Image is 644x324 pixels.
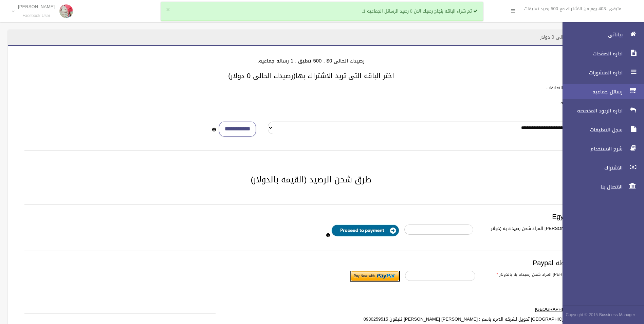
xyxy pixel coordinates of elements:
[16,58,606,64] h4: رصيدك الحالى 0$ , 500 تعليق , 1 رساله جماعيه.
[547,84,600,92] label: باقات الرد الالى على التعليقات
[566,311,598,319] span: Copyright © 2015
[557,164,625,171] span: الاشتراك
[599,311,635,319] strong: Bussiness Manager
[18,13,55,18] small: Facebook User
[166,6,170,13] button: ×
[557,122,644,137] a: سجل التعليقات
[557,88,625,95] span: رسائل جماعيه
[350,271,400,282] input: Submit
[557,31,625,38] span: بياناتى
[478,224,597,241] label: ادخل [PERSON_NAME] المراد شحن رصيدك به (دولار = 35 جنيه )
[24,213,598,220] h3: Egypt payment
[557,65,644,80] a: اداره المنشورات
[345,305,593,313] label: من [GEOGRAPHIC_DATA]
[16,72,606,79] h3: اختر الباقه التى تريد الاشتراك بها(رصيدك الحالى 0 دولار)
[557,141,644,156] a: شرح الاستخدام
[161,2,483,21] div: تم شراء الباقه بنجاح رصيك الان 0 رصيد الرسائل الجماعيه 1.
[18,4,55,9] p: [PERSON_NAME]
[557,27,644,42] a: بياناتى
[560,99,600,107] label: باقات الرسائل الجماعيه
[557,126,625,133] span: سجل التعليقات
[557,183,625,190] span: الاتصال بنا
[557,145,625,152] span: شرح الاستخدام
[557,50,625,57] span: اداره الصفحات
[557,84,644,99] a: رسائل جماعيه
[557,179,644,194] a: الاتصال بنا
[557,107,625,114] span: اداره الردود المخصصه
[532,31,614,44] header: الاشتراك - رصيدك الحالى 0 دولار
[557,46,644,61] a: اداره الصفحات
[557,103,644,118] a: اداره الردود المخصصه
[16,175,606,184] h2: طرق شحن الرصيد (القيمه بالدولار)
[557,69,625,76] span: اداره المنشورات
[24,259,598,267] h3: الدفع بواسطه Paypal
[480,271,601,278] label: ادخل [PERSON_NAME] المراد شحن رصيدك به بالدولار
[557,160,644,175] a: الاشتراك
